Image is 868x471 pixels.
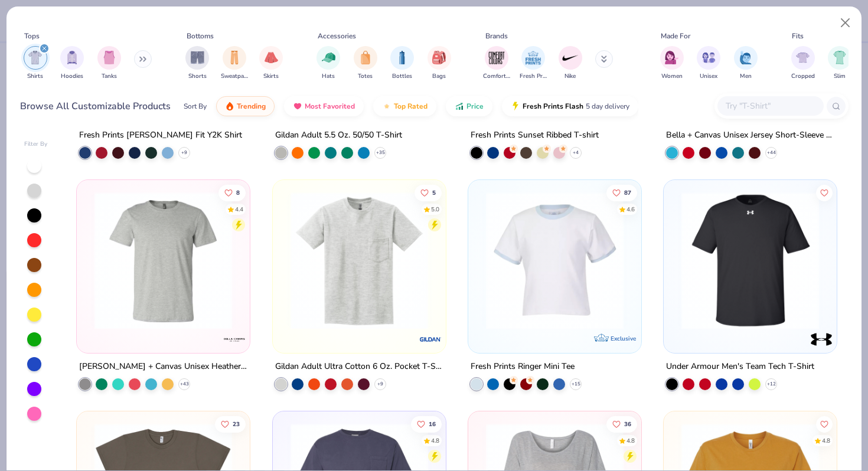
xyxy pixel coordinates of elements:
[606,184,637,201] button: Like
[734,46,758,81] button: filter button
[354,46,377,81] button: filter button
[739,51,752,64] img: Men Image
[60,46,84,81] div: filter for Hoodies
[221,46,248,81] button: filter button
[665,51,678,64] img: Women Image
[485,31,508,41] div: Brands
[354,46,377,81] div: filter for Totes
[79,359,247,374] div: [PERSON_NAME] + Canvas Unisex Heather CVC T-Shirt
[430,437,439,446] div: 4.8
[740,72,752,81] span: Men
[225,102,234,111] img: trending.gif
[660,46,684,81] button: filter button
[218,184,246,201] button: Like
[791,72,815,81] span: Cropped
[434,192,583,329] img: 076a6800-1c05-4101-8251-94cfc6c3c6f0
[185,46,209,81] div: filter for Shorts
[79,128,242,143] div: Fresh Prints [PERSON_NAME] Fit Y2K Shirt
[382,102,391,111] img: TopRated.gif
[676,192,825,329] img: 90b30111-e6fd-44fd-a01e-9a74b1e3463a
[322,51,335,64] img: Hats Image
[511,102,520,111] img: flash.gif
[767,381,776,388] span: + 12
[432,51,445,64] img: Bags Image
[702,51,716,64] img: Unisex Image
[24,46,47,81] div: filter for Shirts
[471,128,599,143] div: Fresh Prints Sunset Ribbed T-shirt
[414,184,441,201] button: Like
[20,99,171,113] div: Browse All Customizable Products
[822,437,830,446] div: 4.8
[471,359,575,374] div: Fresh Prints Ringer Mini Tee
[102,72,117,81] span: Tanks
[666,359,814,374] div: Under Armour Men's Team Tech T-Shirt
[564,72,576,81] span: Nike
[611,335,636,342] span: Exclusive
[61,72,83,81] span: Hoodies
[188,72,207,81] span: Shorts
[480,192,629,329] img: d6d3271d-a54d-4ee1-a2e2-6c04d29e0911
[259,46,283,81] div: filter for Skirts
[606,416,637,433] button: Like
[236,189,240,195] span: 8
[624,421,631,427] span: 36
[216,96,275,116] button: Trending
[661,72,683,81] span: Women
[392,72,412,81] span: Bottles
[488,49,505,67] img: Comfort Colors Image
[390,46,414,81] div: filter for Bottles
[259,46,283,81] button: filter button
[661,31,690,41] div: Made For
[359,51,372,64] img: Totes Image
[187,31,214,41] div: Bottoms
[24,46,47,81] button: filter button
[181,149,187,156] span: + 9
[466,102,484,111] span: Price
[377,381,383,388] span: + 9
[284,96,364,116] button: Most Favorited
[215,416,246,433] button: Like
[796,51,810,64] img: Cropped Image
[791,46,815,81] button: filter button
[502,96,638,116] button: Fresh Prints Flash5 day delivery
[559,46,582,81] div: filter for Nike
[305,102,355,111] span: Most Favorited
[419,328,442,351] img: Gildan logo
[523,102,583,111] span: Fresh Prints Flash
[89,192,238,329] img: 02bfc527-0a76-4a7b-9e31-1a8083013807
[428,421,435,427] span: 16
[624,189,631,195] span: 87
[285,192,434,329] img: 77eabb68-d7c7-41c9-adcb-b25d48f707fa
[24,31,40,41] div: Tops
[322,72,335,81] span: Hats
[586,100,629,113] span: 5 day delivery
[734,46,758,81] div: filter for Men
[221,46,248,81] div: filter for Sweatpants
[520,46,547,81] div: filter for Fresh Prints
[24,140,48,149] div: Filter By
[571,381,580,388] span: + 15
[483,46,510,81] button: filter button
[697,46,720,81] button: filter button
[233,421,240,427] span: 23
[432,189,435,195] span: 5
[573,149,579,156] span: + 4
[293,102,302,111] img: most_fav.gif
[626,205,635,214] div: 4.6
[191,51,204,64] img: Shorts Image
[816,184,833,201] button: Like
[559,46,582,81] button: filter button
[520,46,547,81] button: filter button
[430,205,439,214] div: 5.0
[97,46,121,81] div: filter for Tanks
[60,46,84,81] button: filter button
[828,46,851,81] div: filter for Slim
[660,46,684,81] div: filter for Women
[103,51,116,64] img: Tanks Image
[626,437,635,446] div: 4.8
[27,72,43,81] span: Shirts
[97,46,121,81] button: filter button
[184,101,207,112] div: Sort By
[432,72,446,81] span: Bags
[235,205,243,214] div: 4.4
